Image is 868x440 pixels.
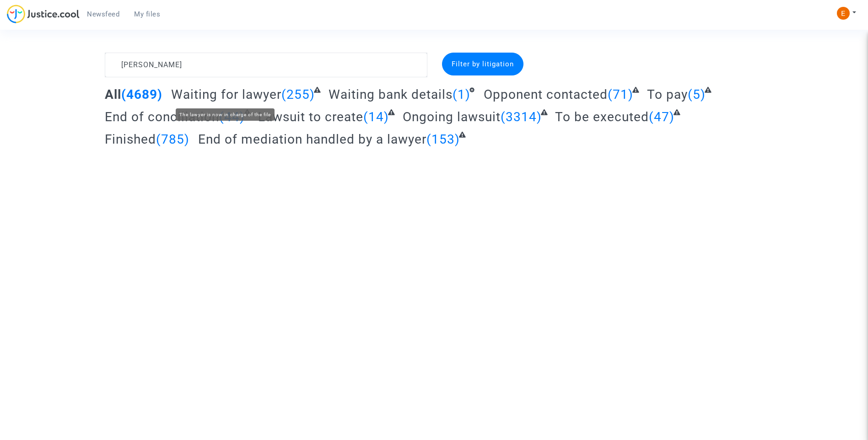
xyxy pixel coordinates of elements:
[453,87,470,102] span: (1)
[80,7,127,21] a: Newsfeed
[501,109,542,124] span: (3314)
[258,109,363,124] span: Lawsuit to create
[484,87,608,102] span: Opponent contacted
[171,87,281,102] span: Waiting for lawyer
[134,10,160,18] span: My files
[555,109,649,124] span: To be executed
[87,10,119,18] span: Newsfeed
[105,109,219,124] span: End of conciliation
[105,132,156,147] span: Finished
[105,87,121,102] span: All
[7,5,80,23] img: jc-logo.svg
[363,109,389,124] span: (14)
[403,109,501,124] span: Ongoing lawsuit
[127,7,167,21] a: My files
[198,132,426,147] span: End of mediation handled by a lawyer
[608,87,633,102] span: (71)
[452,60,514,68] span: Filter by litigation
[647,87,688,102] span: To pay
[121,87,162,102] span: (4689)
[219,109,245,124] span: (44)
[837,7,850,20] img: ACg8ocIeiFvHKe4dA5oeRFd_CiCnuxWUEc1A2wYhRJE3TTWt=s96-c
[426,132,460,147] span: (153)
[156,132,189,147] span: (785)
[688,87,706,102] span: (5)
[649,109,674,124] span: (47)
[329,87,453,102] span: Waiting bank details
[281,87,315,102] span: (255)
